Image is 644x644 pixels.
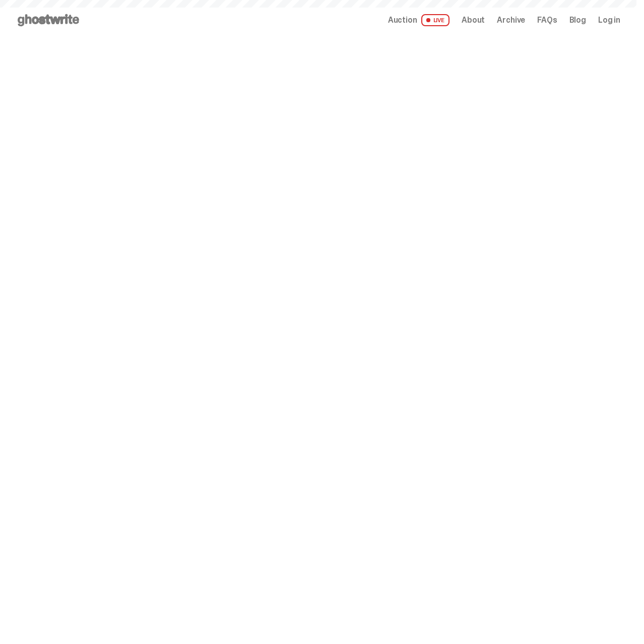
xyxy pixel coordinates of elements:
[497,16,525,24] a: Archive
[462,16,485,24] a: About
[421,14,450,26] span: LIVE
[569,16,586,24] a: Blog
[388,16,417,24] span: Auction
[537,16,557,24] a: FAQs
[598,16,620,24] a: Log in
[388,14,449,26] a: Auction LIVE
